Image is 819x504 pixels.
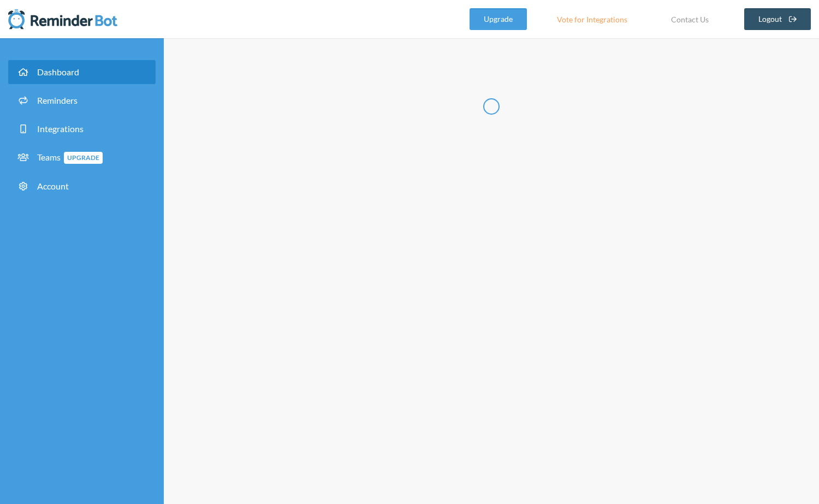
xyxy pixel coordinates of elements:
[8,60,156,84] a: Dashboard
[37,67,79,77] span: Dashboard
[744,8,811,30] a: Logout
[8,174,156,198] a: Account
[37,181,69,191] span: Account
[37,152,103,162] span: Teams
[37,123,84,134] span: Integrations
[8,8,117,30] img: Reminder Bot
[470,8,527,30] a: Upgrade
[8,88,156,112] a: Reminders
[37,95,78,105] span: Reminders
[8,117,156,141] a: Integrations
[657,8,722,30] a: Contact Us
[8,145,156,170] a: TeamsUpgrade
[543,8,641,30] a: Vote for Integrations
[64,152,103,164] span: Upgrade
